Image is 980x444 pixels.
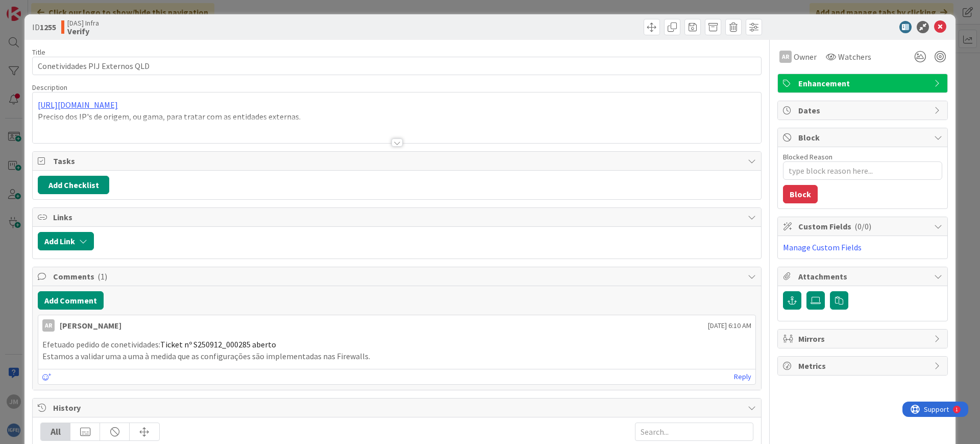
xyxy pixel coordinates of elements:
[53,270,743,283] span: Comments
[32,21,56,33] span: ID
[854,221,871,231] span: ( 0/0 )
[734,370,751,383] a: Reply
[783,152,832,161] label: Blocked Reason
[60,319,121,332] div: [PERSON_NAME]
[32,57,762,75] input: type card name here...
[38,176,109,194] button: Add Checklist
[42,339,751,350] p: Efetuado pedido de conetividades:
[798,333,929,345] span: Mirrors
[38,291,104,310] button: Add Comment
[32,48,45,57] label: Title
[798,360,929,372] span: Metrics
[38,100,118,110] a: [URL][DOMAIN_NAME]
[798,270,929,283] span: Attachments
[67,19,99,27] span: [DAS] Infra
[38,232,94,250] button: Add Link
[838,51,871,63] span: Watchers
[798,77,929,89] span: Enhancement
[783,185,818,203] button: Block
[42,319,55,332] div: AR
[160,339,276,349] span: Ticket nº S250912_000285 aberto
[53,211,743,223] span: Links
[32,83,67,92] span: Description
[42,350,751,362] p: Estamos a validar uma a uma à medida que as configurações são implementadas nas Firewalls.
[798,104,929,116] span: Dates
[635,423,753,441] input: Search...
[41,423,70,440] div: All
[53,4,56,12] div: 1
[38,111,756,123] p: Preciso dos IP's de origem, ou gama, para tratar com as entidades externas.
[794,51,817,63] span: Owner
[53,155,743,167] span: Tasks
[67,27,99,35] b: Verify
[21,2,46,14] span: Support
[40,22,56,32] b: 1255
[53,402,743,414] span: History
[708,320,751,331] span: [DATE] 6:10 AM
[779,51,792,63] div: AR
[798,131,929,144] span: Block
[798,220,929,232] span: Custom Fields
[783,242,862,252] a: Manage Custom Fields
[97,271,107,282] span: ( 1 )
